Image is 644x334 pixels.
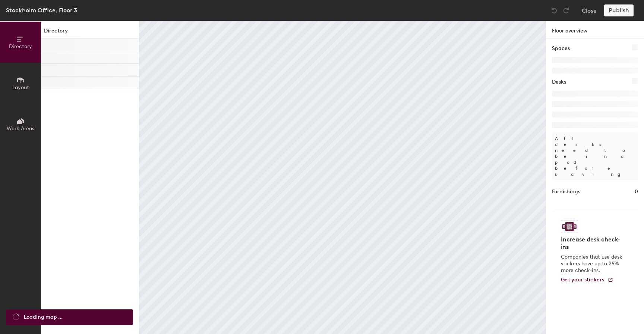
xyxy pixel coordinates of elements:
h1: Spaces [552,44,570,53]
span: Loading map ... [24,313,63,321]
h1: Desks [552,78,566,86]
p: All desks need to be in a pod before saving [552,132,638,180]
img: Redo [562,7,570,14]
img: Sticker logo [561,220,578,233]
span: Directory [9,43,32,50]
h1: 0 [635,188,638,196]
a: Get your stickers [561,277,613,283]
button: Close [582,4,597,16]
p: Companies that use desk stickers have up to 25% more check-ins. [561,254,625,274]
div: Stockholm Office, Floor 3 [6,6,77,15]
img: Undo [550,7,558,14]
h1: Directory [41,27,139,38]
h1: Floor overview [546,21,644,38]
span: Get your stickers [561,277,604,283]
span: Work Areas [7,125,34,132]
span: Layout [12,84,29,91]
h1: Furnishings [552,188,580,196]
canvas: Map [139,21,546,334]
h4: Increase desk check-ins [561,236,625,251]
